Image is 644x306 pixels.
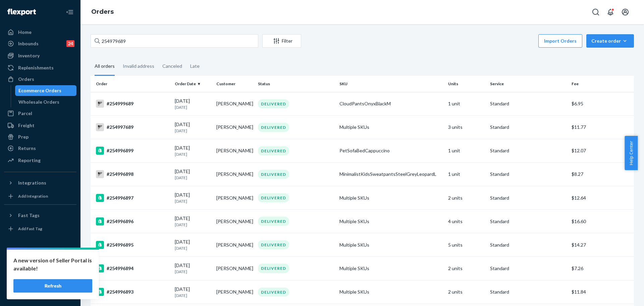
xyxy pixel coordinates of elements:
[4,27,76,38] a: Home
[96,123,169,131] div: #254997689
[569,210,634,233] td: $16.60
[18,64,54,71] div: Replenishments
[337,257,445,280] td: Multiple SKUs
[339,171,443,177] div: MinimalistKidsSweatpantsSteelGreyLeopardL
[96,100,169,108] div: #254999689
[569,257,634,280] td: $7.26
[214,139,255,162] td: [PERSON_NAME]
[4,177,76,188] button: Integrations
[175,121,211,134] div: [DATE]
[258,217,289,226] div: DELIVERED
[18,180,46,186] div: Integrations
[18,122,35,129] div: Freight
[445,186,487,210] td: 2 units
[569,115,634,139] td: $11.77
[96,264,169,272] div: #254996894
[490,171,566,177] p: Standard
[490,242,566,248] p: Standard
[4,191,76,202] a: Add Integration
[337,186,445,210] td: Multiple SKUs
[490,265,566,272] p: Standard
[4,38,76,49] a: Inbounds24
[91,76,172,92] th: Order
[175,145,211,157] div: [DATE]
[175,222,211,227] p: [DATE]
[15,85,77,96] a: Ecommerce Orders
[4,74,76,85] a: Orders
[625,136,638,170] button: Help Center
[4,132,76,142] a: Prep
[123,57,154,75] div: Invalid address
[591,38,629,44] div: Create order
[4,155,76,166] a: Reporting
[569,280,634,304] td: $11.84
[4,223,76,234] a: Add Fast Tag
[337,233,445,257] td: Multiple SKUs
[175,198,211,204] p: [DATE]
[7,9,36,15] img: Flexport logo
[4,143,76,154] a: Returns
[162,57,182,75] div: Canceled
[490,195,566,201] p: Standard
[4,287,76,298] button: Give Feedback
[538,34,582,48] button: Import Orders
[214,186,255,210] td: [PERSON_NAME]
[4,264,76,275] a: Talk to Support
[569,76,634,92] th: Fee
[214,92,255,115] td: [PERSON_NAME]
[96,217,169,225] div: #254996896
[175,269,211,274] p: [DATE]
[96,170,169,178] div: #254996898
[4,50,76,61] a: Inventory
[569,162,634,186] td: $8.27
[445,210,487,233] td: 4 units
[18,134,29,140] div: Prep
[490,289,566,295] p: Standard
[339,147,443,154] div: PetSofaBedCappuccino
[91,34,258,48] input: Search orders
[18,52,40,59] div: Inventory
[175,239,211,251] div: [DATE]
[214,115,255,139] td: [PERSON_NAME]
[175,104,211,110] p: [DATE]
[445,115,487,139] td: 3 units
[175,168,211,181] div: [DATE]
[445,280,487,304] td: 2 units
[18,157,41,164] div: Reporting
[18,76,34,83] div: Orders
[63,5,76,19] button: Close Navigation
[18,40,39,47] div: Inbounds
[490,147,566,154] p: Standard
[258,264,289,273] div: DELIVERED
[4,120,76,131] a: Freight
[18,226,42,232] div: Add Fast Tag
[175,215,211,227] div: [DATE]
[337,115,445,139] td: Multiple SKUs
[216,81,253,87] div: Customer
[258,193,289,202] div: DELIVERED
[255,76,337,92] th: Status
[490,218,566,225] p: Standard
[445,257,487,280] td: 2 units
[214,162,255,186] td: [PERSON_NAME]
[172,76,214,92] th: Order Date
[175,262,211,274] div: [DATE]
[337,210,445,233] td: Multiple SKUs
[445,76,487,92] th: Units
[589,5,602,19] button: Open Search Box
[175,98,211,110] div: [DATE]
[4,108,76,119] a: Parcel
[339,100,443,107] div: CloudPantsOnyxBlackM
[18,145,36,152] div: Returns
[13,279,92,293] button: Refresh
[214,233,255,257] td: [PERSON_NAME]
[15,97,77,107] a: Wholesale Orders
[214,280,255,304] td: [PERSON_NAME]
[96,194,169,202] div: #254996897
[4,210,76,221] button: Fast Tags
[586,34,634,48] button: Create order
[18,193,48,199] div: Add Integration
[175,192,211,204] div: [DATE]
[258,240,289,249] div: DELIVERED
